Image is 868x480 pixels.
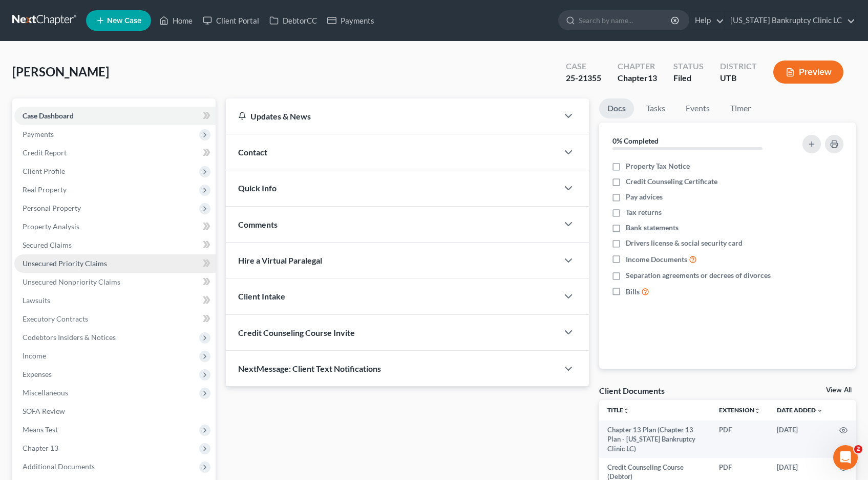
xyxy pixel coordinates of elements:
a: Case Dashboard [14,107,216,125]
span: Property Analysis [23,222,79,231]
span: Bank statements [626,223,679,233]
div: UTB [720,72,757,84]
a: View All [826,387,852,394]
span: Bills [626,287,640,297]
i: expand_more [817,408,823,414]
span: Tax returns [626,207,662,217]
div: 25-21355 [566,72,601,84]
span: Chapter 13 [23,444,58,452]
span: Property Tax Notice [626,161,690,171]
span: Means Test [23,425,58,434]
span: [PERSON_NAME] [12,64,109,79]
a: Home [154,11,198,30]
div: Updates & News [238,111,546,122]
a: Payments [322,11,379,30]
a: Date Added expand_more [777,406,823,414]
span: Real Property [23,185,67,194]
span: Hire a Virtual Paralegal [238,255,322,265]
span: Drivers license & social security card [626,238,743,248]
span: Separation agreements or decrees of divorces [626,270,771,281]
iframe: Intercom live chat [833,445,858,470]
span: Contact [238,147,267,157]
a: Secured Claims [14,236,216,254]
td: PDF [711,421,769,458]
a: Events [678,98,718,118]
a: Extensionunfold_more [719,406,760,414]
span: Income Documents [626,254,687,265]
a: DebtorCC [264,11,322,30]
div: Client Documents [599,385,665,396]
span: SOFA Review [23,407,65,415]
i: unfold_more [623,408,629,414]
span: Additional Documents [23,462,95,471]
span: 13 [648,73,657,83]
span: Lawsuits [23,296,50,305]
strong: 0% Completed [612,136,659,145]
div: Chapter [618,61,657,72]
span: NextMessage: Client Text Notifications [238,364,381,373]
a: Lawsuits [14,291,216,310]
div: Filed [673,72,704,84]
span: Unsecured Priority Claims [23,259,107,268]
a: [US_STATE] Bankruptcy Clinic LC [725,11,855,30]
span: Expenses [23,370,52,378]
a: Client Portal [198,11,264,30]
span: Payments [23,130,54,138]
span: Pay advices [626,192,663,202]
a: Tasks [638,98,673,118]
span: Personal Property [23,204,81,212]
a: Unsecured Nonpriority Claims [14,273,216,291]
a: Executory Contracts [14,310,216,328]
span: Comments [238,219,278,229]
span: Credit Counseling Certificate [626,176,717,187]
a: Titleunfold_more [607,406,629,414]
span: Quick Info [238,183,277,193]
i: unfold_more [754,408,760,414]
a: Help [690,11,724,30]
span: Secured Claims [23,241,72,249]
a: Credit Report [14,144,216,162]
span: Codebtors Insiders & Notices [23,333,116,342]
a: Property Analysis [14,217,216,236]
a: Docs [599,98,634,118]
span: Credit Report [23,148,67,157]
div: Status [673,61,704,72]
span: Unsecured Nonpriority Claims [23,277,120,286]
a: Timer [722,98,759,118]
span: Income [23,351,46,360]
div: Case [566,61,601,72]
span: Client Intake [238,291,285,301]
div: District [720,61,757,72]
button: Preview [773,61,843,84]
span: Credit Counseling Course Invite [238,328,355,337]
span: Client Profile [23,167,65,175]
input: Search by name... [579,11,672,30]
span: New Case [107,17,141,25]
a: Unsecured Priority Claims [14,254,216,273]
div: Chapter [618,72,657,84]
span: Miscellaneous [23,388,68,397]
a: SOFA Review [14,402,216,421]
span: Case Dashboard [23,111,74,120]
td: [DATE] [769,421,831,458]
span: 2 [854,445,862,453]
span: Executory Contracts [23,314,88,323]
td: Chapter 13 Plan (Chapter 13 Plan - [US_STATE] Bankruptcy Clinic LC) [599,421,711,458]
